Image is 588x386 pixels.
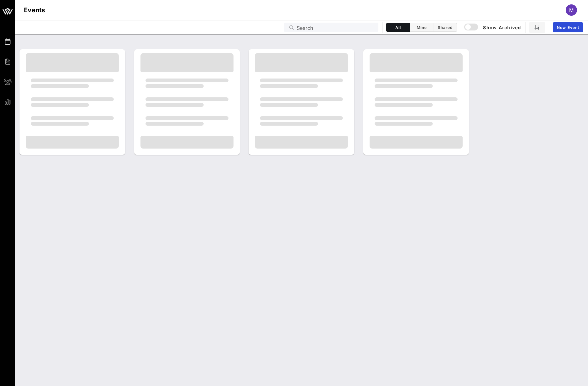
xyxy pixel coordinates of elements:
[433,23,457,32] button: Shared
[410,23,433,32] button: Mine
[557,25,579,30] span: New Event
[566,4,577,16] div: M
[465,24,521,31] span: Show Archived
[569,7,574,13] span: M
[553,22,583,32] a: New Event
[437,25,453,30] span: Shared
[386,23,410,32] button: All
[465,22,521,33] button: Show Archived
[414,25,429,30] span: Mine
[390,25,406,30] span: All
[24,5,45,15] h1: Events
